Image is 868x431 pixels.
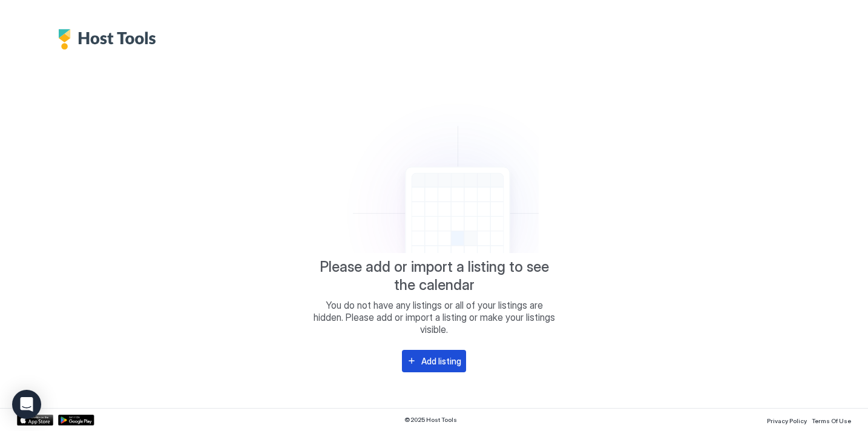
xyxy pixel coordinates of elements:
span: Terms Of Use [812,417,851,424]
a: Google Play Store [58,415,94,426]
a: App Store [17,415,53,426]
span: Privacy Policy [767,417,807,424]
span: © 2025 Host Tools [404,416,457,424]
a: Terms Of Use [812,413,851,426]
div: Host Tools Logo [58,29,162,50]
span: You do not have any listings or all of your listings are hidden. Please add or import a listing o... [313,299,555,335]
div: Open Intercom Messenger [12,390,41,419]
button: Add listing [402,350,466,372]
a: Privacy Policy [767,413,807,426]
span: Please add or import a listing to see the calendar [313,258,555,294]
div: Add listing [421,355,461,367]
